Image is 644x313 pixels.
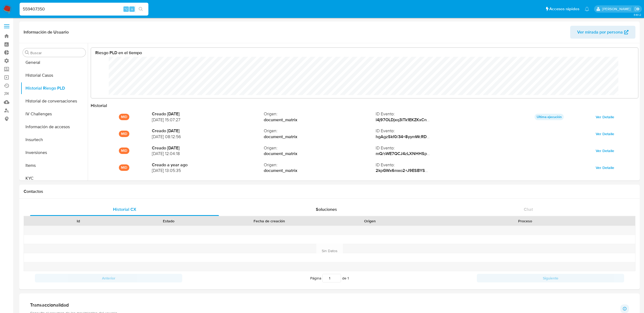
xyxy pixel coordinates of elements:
[264,134,376,140] strong: document_matrix
[30,50,83,55] input: Buscar
[264,168,376,174] strong: document_matrix
[596,147,614,154] span: Ver Detalle
[218,218,321,224] div: Fecha de creación
[477,274,624,282] button: Siguiente
[592,113,618,121] button: Ver Detalle
[21,82,88,95] button: Historial Riesgo PLD
[264,151,376,157] strong: document_matrix
[21,69,88,82] button: Historial Casos
[634,6,640,12] a: Salir
[119,148,129,154] p: MID
[152,134,264,140] span: [DATE] 08:12:56
[264,117,376,123] strong: document_matrix
[152,168,264,174] span: [DATE] 13:05:35
[152,111,264,117] strong: Creado [DATE]
[21,172,88,185] button: KYC
[596,113,614,121] span: Ver Detalle
[152,128,264,134] strong: Creado [DATE]
[376,167,598,174] strong: 2kpGWx6mxo2+J9ESBYSNuVV5ISFvxLERr0zu2SYZkPakvQMArH8Xzg3qRnoXGuaDmpx0Q3QrhucU4M/utT+TMw==
[37,218,120,224] div: Id
[328,218,411,224] div: Origen
[25,50,29,55] button: Buscar
[577,26,623,39] span: Ver mirada por persona
[264,162,376,168] span: Origen :
[376,162,488,168] span: ID Evento :
[20,6,148,13] input: Buscar usuario o caso...
[376,128,488,134] span: ID Evento :
[95,50,142,56] strong: Riesgo PLD en el tiempo
[585,7,589,11] a: Notificaciones
[91,102,107,109] strong: Historial
[570,26,635,39] button: Ver mirada por persona
[21,108,88,120] button: IV Challenges
[264,145,376,151] span: Origen :
[21,146,88,159] button: Inversiones
[596,130,614,138] span: Ver Detalle
[135,5,146,13] button: search-icon
[264,128,376,134] span: Origen :
[152,151,264,157] span: [DATE] 12:04:18
[535,114,564,120] p: Ultima ejecución
[316,206,337,212] span: Soluciones
[592,163,618,172] button: Ver Detalle
[152,145,264,151] strong: Creado [DATE]
[347,275,349,281] span: 1
[376,111,488,117] span: ID Evento :
[264,111,376,117] span: Origen :
[24,189,635,194] h1: Contactos
[376,145,488,151] span: ID Evento :
[127,218,210,224] div: Estado
[21,95,88,108] button: Historial de conversaciones
[119,131,129,137] p: MID
[21,133,88,146] button: Insurtech
[310,274,349,282] span: Página de
[24,30,69,35] h1: Información de Usuario
[549,6,579,12] span: Accesos rápidos
[602,6,632,12] p: eric.malcangi@mercadolibre.com
[419,218,631,224] div: Proceso
[21,120,88,133] button: Información de accesos
[124,6,128,12] span: ⌥
[592,146,618,155] button: Ver Detalle
[152,162,264,168] strong: Creado a year ago
[21,159,88,172] button: Items
[524,206,533,212] span: Chat
[119,164,129,171] p: MID
[376,150,596,157] strong: mQ/sWE7QCJ4zLXNHHSpS/mhy41qk3b5AVhfc0zQTwBTFf9yKlbAgGV/23JESB0qSVCfq5vqGT8pV5VN2i7RB6A==
[119,114,129,120] p: MID
[596,164,614,171] span: Ver Detalle
[592,130,618,138] button: Ver Detalle
[376,134,596,140] strong: hgAgzSkf0/34+8yymWcRDMHIVMwy6KKKZqXxMsBAYSDWGnrDkRKG0sk9WtTbJ5oA1QgHd8nE/p3Lgyqn+8cAIw==
[152,117,264,123] span: [DATE] 15:07:27
[21,56,88,69] button: General
[131,6,133,12] span: s
[113,206,136,212] span: Historial CX
[35,274,182,282] button: Anterior
[376,117,583,123] strong: l4j97OLDjxq3iTk1EKZKxCngE9Mnu9+KciceyifA1S2yBDWB77T1yDWQEjDPSKus6/ZUExDu1I+JkACm0+DGiw==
